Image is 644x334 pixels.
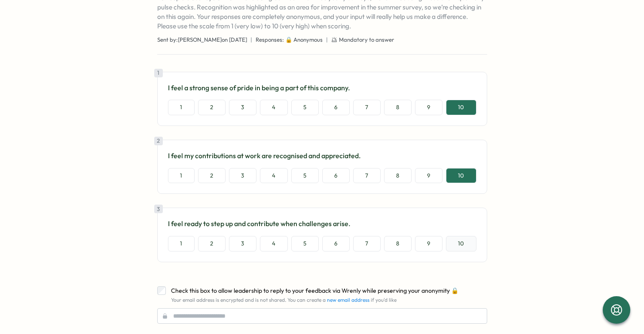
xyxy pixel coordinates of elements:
[322,168,350,184] button: 6
[322,100,350,115] button: 6
[168,83,476,93] p: I feel a strong sense of pride in being a part of this company.
[198,168,226,184] button: 2
[168,168,195,184] button: 1
[353,168,381,184] button: 7
[168,100,195,115] button: 1
[229,168,256,184] button: 3
[157,36,247,44] span: Sent by: [PERSON_NAME] on [DATE]
[384,100,412,115] button: 8
[256,36,323,44] span: Responses: 🔒 Anonymous
[260,100,288,115] button: 4
[415,100,443,115] button: 9
[384,168,412,184] button: 8
[260,168,288,184] button: 4
[168,218,476,229] p: I feel ready to step up and contribute when challenges arise.
[446,168,476,184] button: 10
[353,100,381,115] button: 7
[446,100,476,115] button: 10
[291,236,319,251] button: 5
[327,297,369,303] a: new email address
[198,236,226,251] button: 2
[353,236,381,251] button: 7
[322,236,350,251] button: 6
[415,168,443,184] button: 9
[291,100,319,115] button: 5
[446,236,476,251] button: 10
[250,36,252,44] span: |
[229,100,256,115] button: 3
[154,69,163,77] div: 1
[339,36,394,44] span: Mandatory to answer
[154,205,163,213] div: 3
[171,297,397,303] span: Your email address is encrypted and is not shared. You can create a if you'd like
[326,36,328,44] span: |
[168,236,195,251] button: 1
[154,137,163,145] div: 2
[260,236,288,251] button: 4
[171,287,458,294] span: Check this box to allow leadership to reply to your feedback via Wrenly while preserving your ano...
[384,236,412,251] button: 8
[229,236,256,251] button: 3
[291,168,319,184] button: 5
[415,236,443,251] button: 9
[198,100,226,115] button: 2
[168,150,476,161] p: I feel my contributions at work are recognised and appreciated.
